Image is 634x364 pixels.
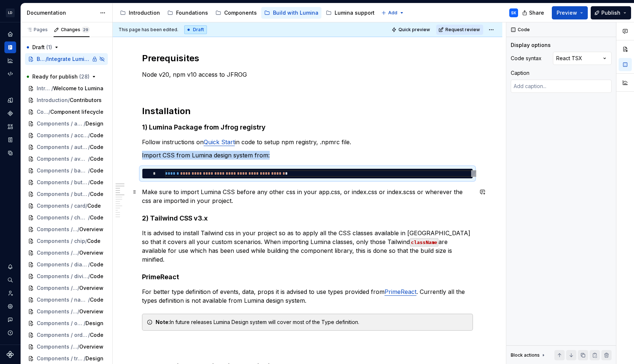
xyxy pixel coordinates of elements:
[77,249,79,256] span: /
[4,108,16,119] div: Components
[529,9,544,17] span: Share
[37,284,77,292] span: Components / navMenu
[25,259,108,270] a: Components / dialog/Code
[224,9,257,17] div: Components
[4,314,16,325] button: Contact support
[25,212,108,223] a: Components / checkbox/Code
[79,226,103,233] span: Overview
[79,73,90,80] span: ( 28 )
[82,27,90,33] span: 29
[142,151,473,160] p: Import CSS from Lumina design system from:
[445,27,480,33] span: Request review
[37,85,51,92] span: Introduction
[4,301,16,312] a: Settings
[4,287,16,299] div: Invite team
[37,143,88,151] span: Components / autoComplete
[79,284,103,292] span: Overview
[37,108,48,116] span: Components
[70,97,102,104] span: Contributors
[156,319,170,325] strong: Note:
[25,247,108,259] a: Components / dialog/Overview
[142,70,473,79] p: Node v20, npm v10 access to JFROG
[385,288,416,295] a: PrimeReact
[25,130,108,141] a: Components / accordion/Code
[379,8,407,18] button: Add
[119,27,178,33] span: This page has been edited.
[142,105,473,117] h2: Installation
[37,97,68,104] span: Introduction
[1,5,19,21] button: LD
[46,44,52,50] span: ( 1 )
[4,147,16,159] a: Data sources
[90,214,103,221] span: Code
[88,296,90,303] span: /
[142,138,473,146] p: Follow instructions on in code to setup npm registry, .npmrc file.
[37,179,88,186] span: Components / button
[117,6,378,20] div: Page tree
[88,179,90,186] span: /
[142,123,473,132] h4: 1) Lumina Package from Jfrog registry
[25,223,108,235] a: Components / chip/Overview
[4,28,16,40] a: Home
[25,341,108,353] a: Components / treeSelect/Overview
[85,120,103,127] span: Design
[25,306,108,317] a: Components / orderList/Overview
[88,261,90,268] span: /
[591,6,631,19] button: Publish
[87,202,101,210] span: Code
[4,121,16,132] div: Assets
[212,7,260,19] a: Components
[37,249,77,256] span: Components / dialog
[511,10,516,16] div: SK
[32,73,90,80] span: Ready for publish
[88,155,90,163] span: /
[4,274,16,286] button: Search ⌘K
[511,350,546,360] div: Block actions
[389,25,433,35] button: Quick preview
[45,55,47,63] span: /
[50,108,103,116] span: Component lifecycle
[511,69,529,77] div: Caption
[37,226,77,233] span: Components / chip
[48,108,50,116] span: /
[323,7,378,19] a: Lumina support
[176,9,208,17] div: Foundations
[85,355,103,362] span: Design
[273,9,318,17] div: Build with Lumina
[77,308,79,315] span: /
[25,71,108,83] button: Ready for publish (28)
[84,120,85,127] span: /
[88,273,90,280] span: /
[32,44,52,51] span: Draft
[88,214,90,221] span: /
[37,308,77,315] span: Components / orderList
[436,25,483,35] button: Request review
[25,329,108,341] a: Components / orderList/Code
[37,167,88,174] span: Components / badge
[261,7,321,19] a: Build with Lumina
[184,25,207,34] div: Draft
[4,55,16,66] div: Analytics
[47,55,90,63] span: Integrate Lumina in apps
[557,9,577,17] span: Preview
[37,296,88,303] span: Components / navMenu
[142,214,473,223] h4: 2) Tailwind CSS v3.x
[398,27,430,33] span: Quick preview
[27,9,96,17] div: Documentation
[90,143,103,151] span: Code
[68,97,70,104] span: /
[90,155,103,163] span: Code
[77,343,79,350] span: /
[88,331,90,339] span: /
[90,167,103,174] span: Code
[37,55,45,63] span: Build with Lumina / For Engineers
[25,176,108,188] a: Components / button/Code
[511,41,551,49] div: Display options
[25,294,108,306] a: Components / navMenu/Code
[156,318,468,326] div: In future releases Lumina Design system will cover most of the Type definition.
[25,106,108,118] a: Components/Component lifecycle
[4,94,16,106] div: Design tokens
[37,273,88,280] span: Components / divider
